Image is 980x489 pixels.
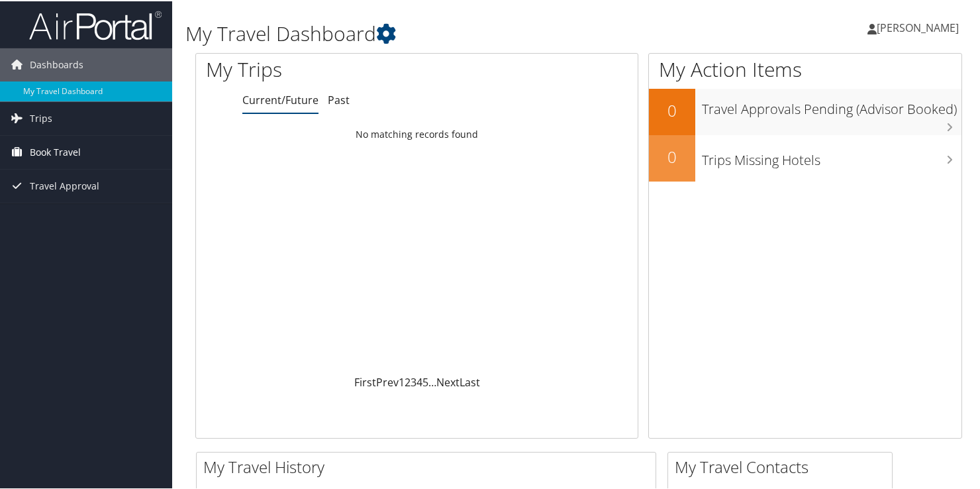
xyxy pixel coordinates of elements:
a: 1 [399,374,405,388]
a: Last [460,374,480,388]
span: Book Travel [30,135,81,168]
a: 2 [405,374,411,388]
span: … [428,374,436,388]
a: 3 [411,374,416,388]
h2: My Travel Contacts [675,455,892,477]
span: Dashboards [30,47,83,80]
a: Past [328,91,350,106]
td: No matching records found [196,121,638,145]
h2: My Travel History [203,455,656,477]
h3: Travel Approvals Pending (Advisor Booked) [702,92,961,117]
a: 0Travel Approvals Pending (Advisor Booked) [649,87,961,134]
a: First [354,374,376,388]
a: Current/Future [242,91,318,106]
span: Travel Approval [30,168,99,201]
h1: My Action Items [649,54,961,82]
a: 0Trips Missing Hotels [649,134,961,180]
a: 4 [416,374,422,388]
a: Next [436,374,460,388]
a: 5 [422,374,428,388]
span: [PERSON_NAME] [877,19,959,34]
h2: 0 [649,144,695,167]
h2: 0 [649,98,695,121]
h1: My Trips [206,54,444,82]
span: Trips [30,101,52,134]
img: airportal-logo.png [29,9,162,40]
h3: Trips Missing Hotels [702,143,961,168]
h1: My Travel Dashboard [185,19,710,46]
a: Prev [376,374,399,388]
a: [PERSON_NAME] [867,7,972,46]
